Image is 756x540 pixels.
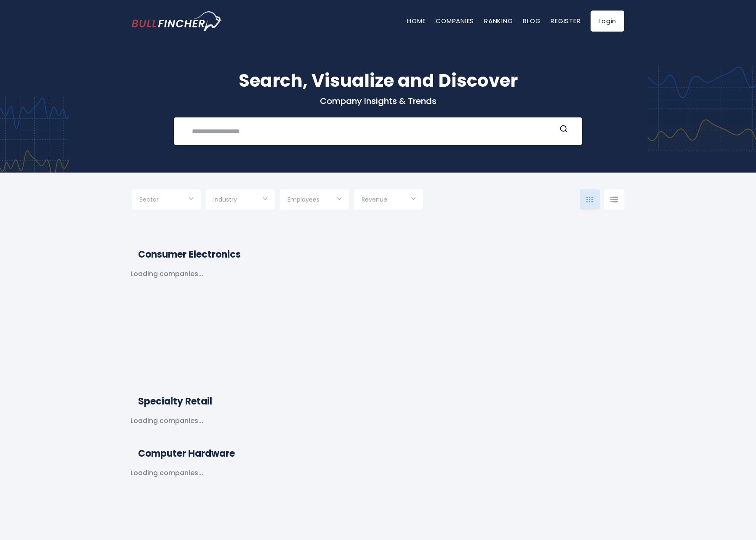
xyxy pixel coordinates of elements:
[213,196,237,203] span: Industry
[586,197,593,202] img: icon-comp-grid.svg
[484,16,513,25] a: Ranking
[436,16,474,25] a: Companies
[138,247,618,261] h2: Consumer Electronics
[362,193,415,208] input: Selection
[287,193,341,208] input: Selection
[591,11,624,32] a: Login
[130,270,203,373] div: Loading companies...
[130,417,203,426] div: Loading companies...
[139,196,159,203] span: Sector
[138,447,618,460] h2: Computer Hardware
[132,67,624,94] h1: Search, Visualize and Discover
[407,16,426,25] a: Home
[132,11,222,31] img: bullfincher logo
[132,96,624,106] p: Company Insights & Trends
[213,193,267,208] input: Selection
[139,193,193,208] input: Selection
[523,16,540,25] a: Blog
[138,394,618,408] h2: Specialty Retail
[362,196,387,203] span: Revenue
[558,125,569,136] button: Search
[551,16,580,25] a: Register
[610,197,618,202] img: icon-comp-list-view.svg
[132,11,222,31] a: Go to homepage
[287,196,319,203] span: Employees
